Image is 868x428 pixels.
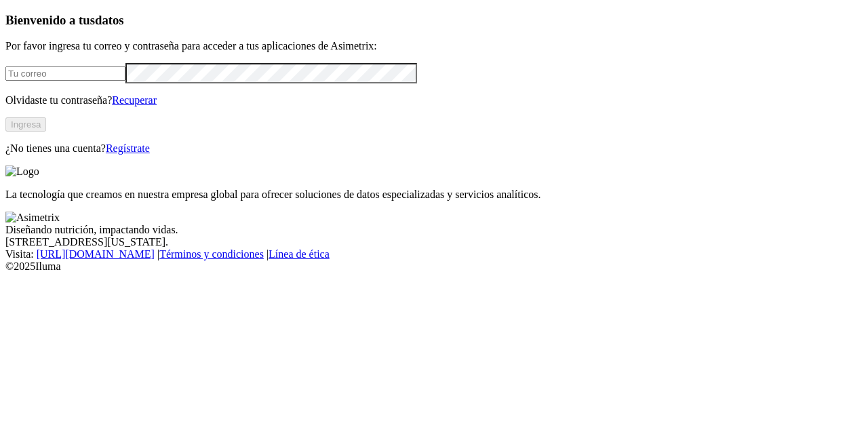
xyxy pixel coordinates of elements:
a: Línea de ética [269,248,330,260]
img: Asimetrix [5,212,60,224]
button: Ingresa [5,117,46,132]
div: © 2025 Iluma [5,260,863,273]
p: ¿No tienes una cuenta? [5,142,863,155]
a: Recuperar [112,94,157,106]
p: Por favor ingresa tu correo y contraseña para acceder a tus aplicaciones de Asimetrix: [5,40,863,52]
input: Tu correo [5,66,125,81]
p: La tecnología que creamos en nuestra empresa global para ofrecer soluciones de datos especializad... [5,189,863,201]
a: Regístrate [106,142,150,154]
p: Olvidaste tu contraseña? [5,94,863,106]
div: [STREET_ADDRESS][US_STATE]. [5,236,863,248]
div: Diseñando nutrición, impactando vidas. [5,224,863,236]
div: Visita : | | [5,248,863,260]
a: Términos y condiciones [159,248,264,260]
a: [URL][DOMAIN_NAME] [37,248,155,260]
img: Logo [5,166,39,178]
span: datos [95,13,124,27]
h3: Bienvenido a tus [5,13,863,28]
